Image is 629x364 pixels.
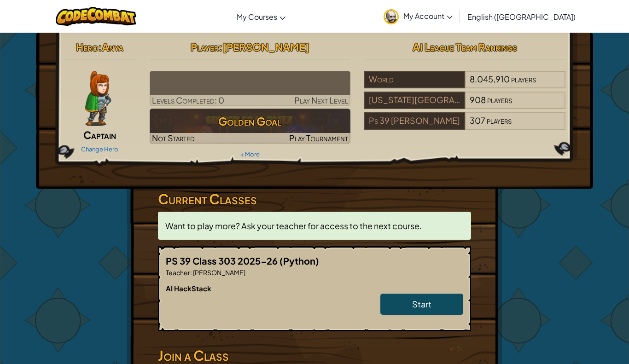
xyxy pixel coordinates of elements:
[379,2,457,31] a: My Account
[511,74,536,84] span: players
[412,299,431,309] span: Start
[98,40,102,53] span: :
[289,133,348,143] span: Play Tournament
[192,268,245,277] span: [PERSON_NAME]
[150,109,351,144] a: Golden GoalNot StartedPlay Tournament
[152,95,224,105] span: Levels Completed: 0
[294,95,348,105] span: Play Next Level
[470,74,510,84] span: 8,045,910
[166,255,280,266] span: PS 39 Class 303 2025-26
[364,121,565,132] a: Ps 39 [PERSON_NAME]307players
[280,255,319,266] span: (Python)
[384,9,399,24] img: avatar
[150,109,351,144] img: Golden Goal
[150,111,351,132] h3: Golden Goal
[83,128,116,141] span: Captain
[364,100,565,111] a: [US_STATE][GEOGRAPHIC_DATA] Geographic District #31908players
[165,220,422,231] span: Want to play more? Ask your teacher for access to the next course.
[364,80,565,90] a: World8,045,910players
[470,94,486,105] span: 908
[102,40,123,53] span: Anya
[152,133,195,143] span: Not Started
[158,189,471,209] h3: Current Classes
[380,294,463,315] a: Start
[81,145,118,153] a: Change Hero
[150,71,351,106] a: Play Next Level
[190,268,192,277] span: :
[240,150,260,158] a: + More
[364,71,465,88] div: World
[166,268,190,277] span: Teacher
[463,4,580,29] a: English ([GEOGRAPHIC_DATA])
[364,112,465,130] div: Ps 39 [PERSON_NAME]
[470,115,485,126] span: 307
[237,12,277,22] span: My Courses
[76,40,98,53] span: Hero
[222,40,309,53] span: [PERSON_NAME]
[364,92,465,109] div: [US_STATE][GEOGRAPHIC_DATA] Geographic District #31
[166,284,211,293] span: AI HackStack
[85,71,111,126] img: captain-pose.png
[219,40,222,53] span: :
[191,40,219,53] span: Player
[487,115,512,126] span: players
[232,4,290,29] a: My Courses
[413,40,517,53] span: AI League Team Rankings
[467,12,576,22] span: English ([GEOGRAPHIC_DATA])
[487,94,512,105] span: players
[56,7,136,26] img: CodeCombat logo
[403,11,453,21] span: My Account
